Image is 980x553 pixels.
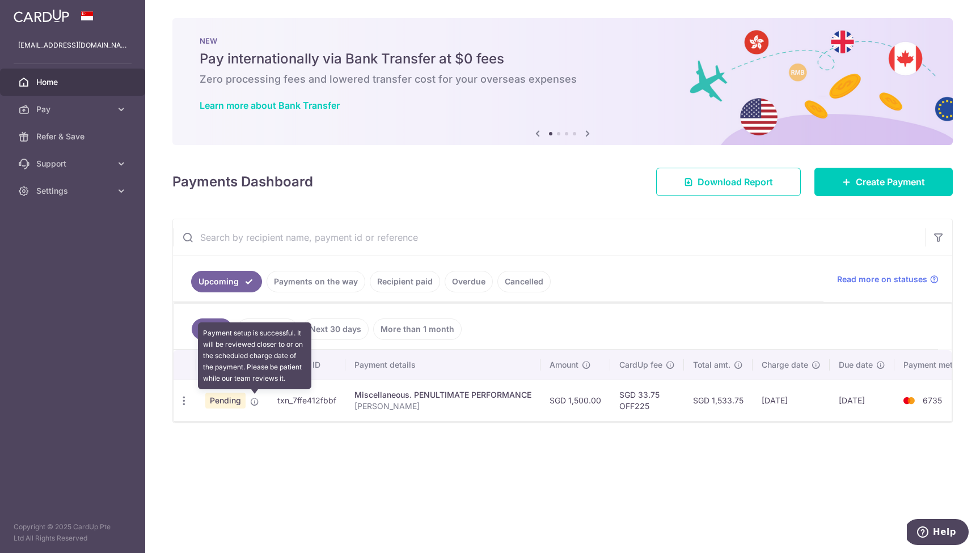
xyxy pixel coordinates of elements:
[830,380,894,421] td: [DATE]
[200,50,926,68] h5: Pay internationally via Bank Transfer at $0 fees
[837,274,939,285] a: Read more on statuses
[610,380,684,421] td: SGD 33.75 OFF225
[200,36,926,45] p: NEW
[753,380,830,421] td: [DATE]
[345,350,540,380] th: Payment details
[267,271,365,292] a: Payments on the way
[698,175,773,189] span: Download Report
[354,401,531,412] p: [PERSON_NAME]
[619,359,662,371] span: CardUp fee
[693,359,730,371] span: Total amt.
[354,389,531,401] div: Miscellaneous. PENULTIMATE PERFORMANCE
[198,322,311,389] div: Payment setup is successful. It will be reviewed closer to or on the scheduled charge date of the...
[18,40,127,51] p: [EMAIL_ADDRESS][DOMAIN_NAME]
[923,395,942,405] span: 6735
[814,168,953,196] a: Create Payment
[172,172,313,192] h4: Payments Dashboard
[36,131,111,142] span: Refer & Save
[837,274,927,285] span: Read more on statuses
[200,100,340,111] a: Learn more about Bank Transfer
[36,76,111,88] span: Home
[856,175,925,189] span: Create Payment
[898,394,920,407] img: Bank Card
[302,318,369,340] a: Next 30 days
[839,359,873,371] span: Due date
[497,271,551,292] a: Cancelled
[191,271,262,292] a: Upcoming
[192,318,233,340] a: All
[205,393,246,409] span: Pending
[656,168,801,196] a: Download Report
[684,380,753,421] td: SGD 1,533.75
[373,318,462,340] a: More than 1 month
[445,271,493,292] a: Overdue
[36,185,111,197] span: Settings
[907,519,969,547] iframe: Opens a widget where you can find more information
[36,104,111,115] span: Pay
[268,380,345,421] td: txn_7ffe412fbbf
[370,271,440,292] a: Recipient paid
[14,9,69,23] img: CardUp
[762,359,808,371] span: Charge date
[172,18,953,145] img: Bank transfer banner
[36,158,111,169] span: Support
[173,219,925,256] input: Search by recipient name, payment id or reference
[550,359,578,371] span: Amount
[200,73,926,86] h6: Zero processing fees and lowered transfer cost for your overseas expenses
[540,380,610,421] td: SGD 1,500.00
